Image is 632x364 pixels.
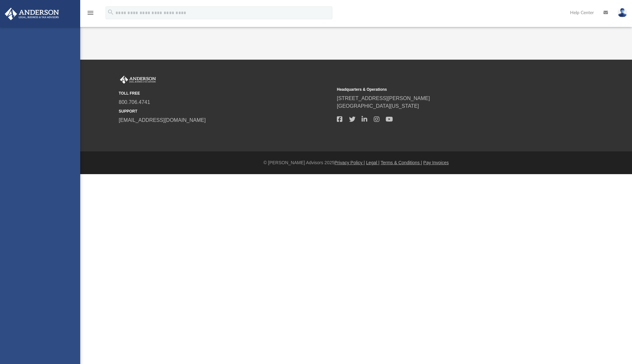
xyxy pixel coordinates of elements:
[119,90,332,96] small: TOLL FREE
[80,159,632,166] div: © [PERSON_NAME] Advisors 2025
[337,103,419,109] a: [GEOGRAPHIC_DATA][US_STATE]
[381,160,422,165] a: Terms & Conditions |
[337,87,551,92] small: Headquarters & Operations
[87,12,94,17] a: menu
[107,9,114,16] i: search
[3,8,61,20] img: Anderson Advisors Platinum Portal
[366,160,380,165] a: Legal |
[423,160,448,165] a: Pay Invoices
[119,99,150,105] a: 800.706.4741
[119,108,332,114] small: SUPPORT
[337,96,430,101] a: [STREET_ADDRESS][PERSON_NAME]
[618,8,627,17] img: User Pic
[335,160,365,165] a: Privacy Policy |
[119,117,206,123] a: [EMAIL_ADDRESS][DOMAIN_NAME]
[87,9,94,17] i: menu
[119,76,157,84] img: Anderson Advisors Platinum Portal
